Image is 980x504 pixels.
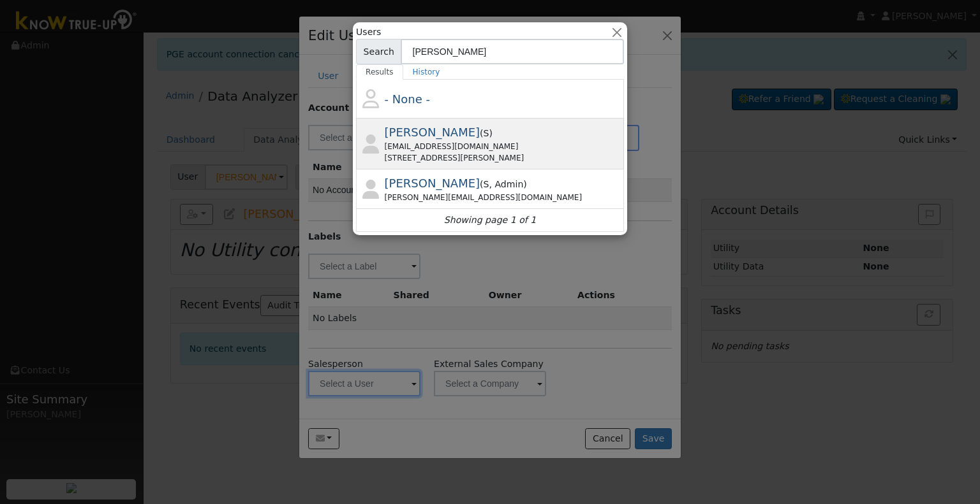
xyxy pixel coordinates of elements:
span: ( ) [480,179,527,189]
span: Salesperson [484,179,489,189]
a: History [403,64,450,80]
div: [EMAIL_ADDRESS][DOMAIN_NAME] [385,141,621,152]
i: Showing page 1 of 1 [444,213,536,227]
span: Admin [489,179,524,189]
span: - None - [385,92,430,106]
span: [PERSON_NAME] [385,176,480,190]
div: [STREET_ADDRESS][PERSON_NAME] [385,152,621,164]
span: Search [356,39,401,64]
div: [PERSON_NAME][EMAIL_ADDRESS][DOMAIN_NAME] [385,192,621,203]
a: Results [356,64,403,80]
span: [PERSON_NAME] [385,126,480,139]
span: ( ) [480,128,493,138]
span: Salesperson [484,128,489,138]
